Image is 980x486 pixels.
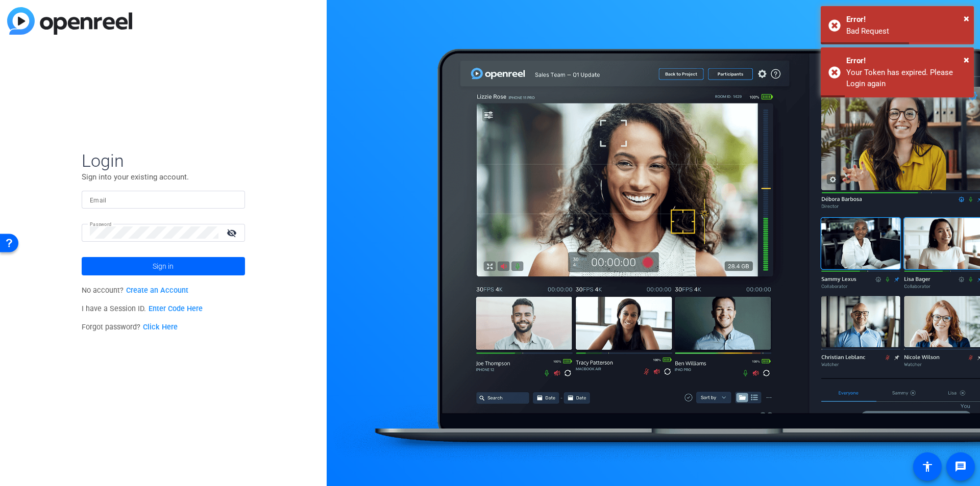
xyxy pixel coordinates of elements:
[846,55,966,67] div: Error!
[82,304,203,313] span: I have a Session ID.
[964,52,969,67] button: Close
[964,54,969,66] span: ×
[82,171,245,183] p: Sign into your existing account.
[921,461,934,473] mat-icon: accessibility
[153,253,174,279] span: Sign in
[82,257,245,275] button: Sign in
[90,193,237,206] input: Enter Email Address
[82,286,188,295] span: No account?
[90,221,112,227] mat-label: Password
[82,150,245,171] span: Login
[220,225,245,240] mat-icon: visibility_off
[143,323,178,331] a: Click Here
[846,14,966,25] div: Error!
[846,25,966,37] div: Bad Request
[954,461,967,473] mat-icon: message
[964,11,969,26] button: Close
[964,12,969,24] span: ×
[149,304,203,313] a: Enter Code Here
[846,67,966,90] div: Your Token has expired. Please Login again
[126,286,188,295] a: Create an Account
[90,197,107,204] mat-label: Email
[82,323,178,331] span: Forgot password?
[7,7,132,35] img: blue-gradient.svg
